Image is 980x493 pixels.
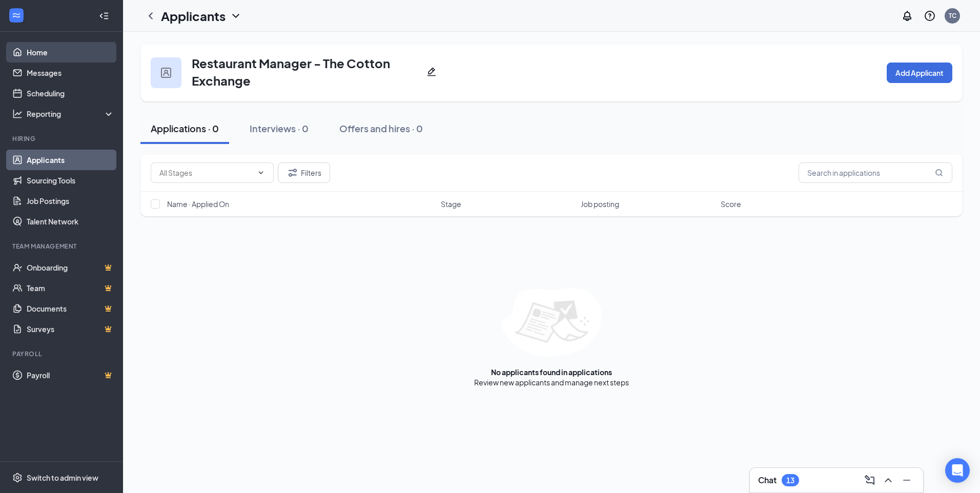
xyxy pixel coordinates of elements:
span: Stage [441,199,461,209]
svg: ChevronLeft [145,10,157,22]
svg: Notifications [901,10,913,22]
button: Minimize [899,472,915,488]
button: Add Applicant [887,63,952,83]
a: Job Postings [27,191,114,211]
a: TeamCrown [27,278,114,298]
svg: Collapse [99,11,109,21]
svg: ChevronUp [882,474,894,486]
svg: Minimize [901,474,913,486]
div: Team Management [12,242,112,251]
a: PayrollCrown [27,365,114,385]
button: Filter Filters [278,162,330,183]
div: Switch to admin view [27,473,98,483]
a: Home [27,42,114,63]
div: TC [949,11,956,20]
svg: Filter [287,167,299,179]
svg: Settings [12,473,23,483]
div: Payroll [12,350,112,358]
h3: Chat [758,475,777,486]
h1: Applicants [161,7,226,25]
input: Search in applications [799,162,952,183]
svg: ChevronDown [230,10,242,22]
div: No applicants found in applications [491,367,612,377]
svg: WorkstreamLogo [11,10,22,20]
input: All Stages [159,167,253,178]
span: Score [721,199,741,209]
svg: Analysis [12,109,23,119]
a: SurveysCrown [27,319,114,339]
div: 13 [786,476,794,485]
div: Reporting [27,109,115,119]
div: Hiring [12,134,112,143]
a: OnboardingCrown [27,257,114,278]
svg: ComposeMessage [864,474,876,486]
a: Messages [27,63,114,83]
div: Open Intercom Messenger [945,458,970,483]
div: Review new applicants and manage next steps [474,377,629,387]
svg: Pencil [426,67,437,77]
svg: ChevronDown [257,169,265,177]
svg: MagnifyingGlass [935,169,943,177]
a: Applicants [27,150,114,170]
svg: QuestionInfo [924,10,936,22]
span: Name · Applied On [167,199,229,209]
button: ComposeMessage [862,472,878,488]
span: Job posting [581,199,619,209]
a: Talent Network [27,211,114,232]
div: Offers and hires · 0 [339,122,423,135]
a: DocumentsCrown [27,298,114,319]
button: ChevronUp [880,472,896,488]
a: Scheduling [27,83,114,104]
div: Applications · 0 [151,122,219,135]
div: Interviews · 0 [250,122,309,135]
h3: Restaurant Manager - The Cotton Exchange [192,54,422,89]
a: Sourcing Tools [27,170,114,191]
img: empty-state [502,288,602,357]
img: user icon [161,68,171,78]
